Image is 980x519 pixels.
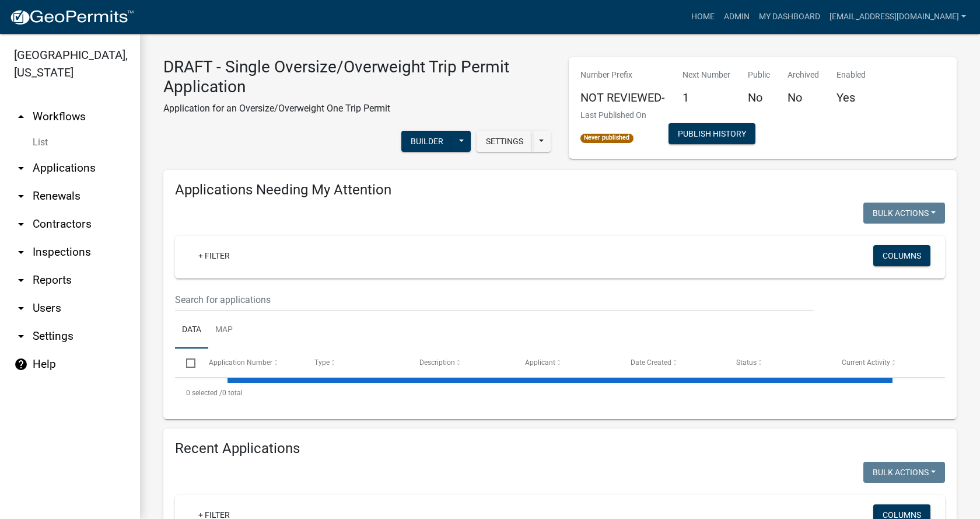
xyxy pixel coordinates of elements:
[580,134,633,143] span: Never published
[208,312,240,349] a: Map
[668,130,755,140] wm-modal-confirm: Workflow Publish History
[303,349,408,377] datatable-header-cell: Type
[14,189,28,203] i: arrow_drop_down
[14,161,28,175] i: arrow_drop_down
[163,57,551,96] h3: DRAFT - Single Oversize/Overweight Trip Permit Application
[787,69,819,81] p: Archived
[631,358,671,367] span: Date Created
[725,349,831,377] datatable-header-cell: Status
[754,6,825,28] a: My Dashboard
[719,6,754,28] a: Admin
[14,217,28,231] i: arrow_drop_down
[209,358,272,367] span: Application Number
[14,273,28,287] i: arrow_drop_down
[314,358,330,367] span: Type
[514,349,619,377] datatable-header-cell: Applicant
[197,349,303,377] datatable-header-cell: Application Number
[787,90,819,105] h5: No
[175,378,945,407] div: 0 total
[580,109,646,121] p: Last Published On
[401,131,453,152] button: Builder
[580,90,665,105] h5: NOT REVIEWED-
[736,358,757,367] span: Status
[668,123,755,144] button: Publish History
[175,440,945,457] h4: Recent Applications
[873,245,930,266] button: Columns
[175,182,945,198] h4: Applications Needing My Attention
[14,357,28,371] i: help
[687,6,719,28] a: Home
[863,462,945,483] button: Bulk Actions
[619,349,725,377] datatable-header-cell: Date Created
[175,349,197,377] datatable-header-cell: Select
[748,90,770,105] h5: No
[825,6,971,28] a: [EMAIL_ADDRESS][DOMAIN_NAME]
[682,69,730,81] p: Next Number
[580,69,665,81] p: Number Prefix
[477,131,533,152] button: Settings
[682,90,730,105] h5: 1
[189,245,239,266] a: + Filter
[836,69,866,81] p: Enabled
[175,288,814,312] input: Search for applications
[163,102,551,116] p: Application for an Oversize/Overweight One Trip Permit
[419,358,455,367] span: Description
[14,301,28,315] i: arrow_drop_down
[175,312,208,349] a: Data
[842,358,890,367] span: Current Activity
[836,90,866,105] h5: Yes
[14,329,28,343] i: arrow_drop_down
[748,69,770,81] p: Public
[831,349,936,377] datatable-header-cell: Current Activity
[14,110,28,124] i: arrow_drop_up
[525,358,555,367] span: Applicant
[408,349,514,377] datatable-header-cell: Description
[14,245,28,259] i: arrow_drop_down
[186,389,222,397] span: 0 selected /
[863,203,945,224] button: Bulk Actions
